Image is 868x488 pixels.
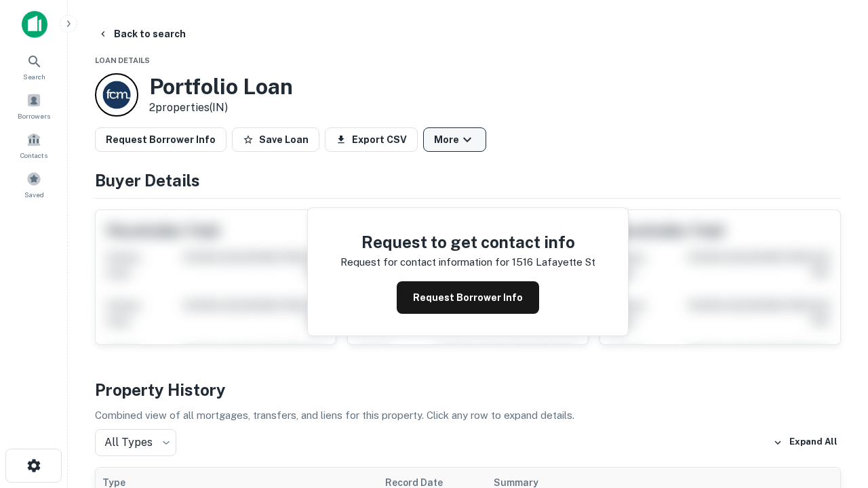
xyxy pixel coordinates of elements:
button: Back to search [92,22,191,46]
p: 2 properties (IN) [149,100,293,116]
button: Save Loan [232,127,319,152]
p: Request for contact information for [340,254,509,270]
span: Contacts [20,150,47,161]
h4: Request to get contact info [340,230,595,254]
img: capitalize-icon.png [22,11,47,38]
iframe: Chat Widget [800,336,868,401]
p: 1516 lafayette st [512,254,595,270]
span: Loan Details [95,56,150,64]
button: Expand All [770,432,841,453]
button: Request Borrower Info [95,127,226,152]
button: Export CSV [325,127,418,152]
h3: Portfolio Loan [149,74,293,100]
button: More [423,127,486,152]
a: Borrowers [4,87,64,124]
a: Contacts [4,127,64,163]
button: Request Borrower Info [397,281,539,314]
div: All Types [95,429,176,456]
h4: Buyer Details [95,168,841,192]
span: Search [23,71,45,82]
span: Saved [24,189,44,200]
h4: Property History [95,378,841,402]
a: Saved [4,166,64,203]
p: Combined view of all mortgages, transfers, and liens for this property. Click any row to expand d... [95,407,841,424]
a: Search [4,48,64,85]
span: Borrowers [18,110,50,121]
